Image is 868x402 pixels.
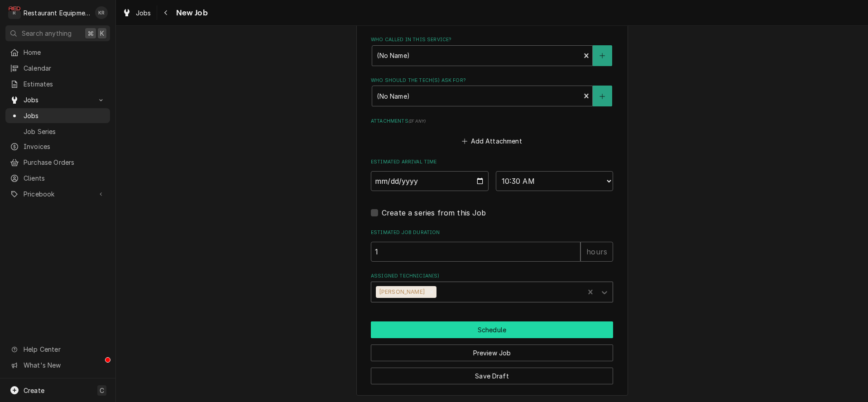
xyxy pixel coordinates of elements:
[371,118,613,125] label: Attachments
[5,92,110,107] a: Go to Jobs
[119,5,155,20] a: Jobs
[371,273,613,302] div: Assigned Technician(s)
[427,286,436,298] div: Remove Chuck Almond
[371,321,613,384] div: Button Group
[408,119,426,124] span: ( if any )
[24,173,106,183] span: Clients
[371,345,613,361] button: Preview Job
[24,95,92,105] span: Jobs
[371,368,613,384] button: Save Draft
[24,79,106,89] span: Estimates
[580,242,613,262] div: hours
[371,36,613,66] div: Who called in this service?
[371,118,613,148] div: Attachments
[371,158,613,191] div: Estimated Arrival Time
[371,229,613,261] div: Estimated Job Duration
[5,124,110,139] a: Job Series
[593,86,612,106] button: Create New Contact
[371,361,613,384] div: Button Group Row
[371,77,613,84] label: Who should the tech(s) ask for?
[371,77,613,106] div: Who should the tech(s) ask for?
[460,135,524,148] button: Add Attachment
[24,158,106,167] span: Purchase Orders
[5,61,110,76] a: Calendar
[371,158,613,166] label: Estimated Arrival Time
[24,111,106,120] span: Jobs
[376,286,427,298] div: [PERSON_NAME]
[8,6,21,19] div: R
[24,387,44,394] span: Create
[371,36,613,43] label: Who called in this service?
[5,171,110,186] a: Clients
[5,139,110,154] a: Invoices
[136,8,151,18] span: Jobs
[173,7,208,19] span: New Job
[371,338,613,361] div: Button Group Row
[95,6,108,19] div: Kelli Robinette's Avatar
[496,171,614,191] select: Time Select
[24,189,92,199] span: Pricebook
[371,321,613,338] button: Schedule
[8,6,21,19] div: Restaurant Equipment Diagnostics's Avatar
[24,63,106,73] span: Calendar
[371,273,613,280] label: Assigned Technician(s)
[5,77,110,91] a: Estimates
[5,358,110,373] a: Go to What's New
[5,342,110,357] a: Go to Help Center
[100,386,104,395] span: C
[371,229,613,236] label: Estimated Job Duration
[100,29,104,38] span: K
[159,5,173,20] button: Navigate back
[593,45,612,66] button: Create New Contact
[5,108,110,123] a: Jobs
[599,53,605,59] svg: Create New Contact
[371,321,613,338] div: Button Group Row
[371,171,489,191] input: Date
[22,29,72,38] span: Search anything
[24,142,106,151] span: Invoices
[5,187,110,201] a: Go to Pricebook
[5,45,110,60] a: Home
[24,127,106,136] span: Job Series
[599,93,605,100] svg: Create New Contact
[382,207,486,218] label: Create a series from this Job
[87,29,94,38] span: ⌘
[24,8,90,18] div: Restaurant Equipment Diagnostics
[5,25,110,41] button: Search anything⌘K
[95,6,108,19] div: KR
[24,345,105,354] span: Help Center
[24,360,105,370] span: What's New
[5,155,110,170] a: Purchase Orders
[24,48,106,57] span: Home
